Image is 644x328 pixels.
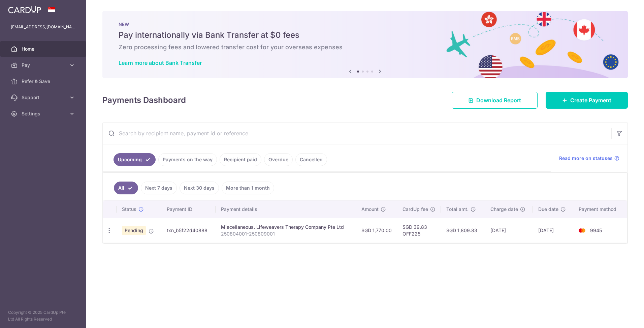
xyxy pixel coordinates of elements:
[573,200,627,218] th: Payment method
[103,122,611,144] input: Search by recipient name, payment id or reference
[361,206,379,213] span: Amount
[22,78,66,85] span: Refer & Save
[476,96,521,104] span: Download Report
[221,230,351,237] p: 250804001-250809001
[22,94,66,101] span: Support
[119,30,612,40] h5: Pay internationally via Bank Transfer at $0 fees
[119,22,612,27] p: NEW
[559,155,613,162] span: Read more on statuses
[114,182,138,194] a: All
[452,92,538,109] a: Download Report
[570,96,611,104] span: Create Payment
[533,218,573,243] td: [DATE]
[485,218,533,243] td: [DATE]
[264,153,293,166] a: Overdue
[222,182,274,194] a: More than 1 month
[490,206,518,213] span: Charge date
[161,200,216,218] th: Payment ID
[11,24,75,30] p: [EMAIL_ADDRESS][DOMAIN_NAME]
[122,206,136,213] span: Status
[559,155,619,162] a: Read more on statuses
[122,226,146,235] span: Pending
[295,153,327,166] a: Cancelled
[119,59,202,66] a: Learn more about Bank Transfer
[22,46,66,52] span: Home
[180,182,219,194] a: Next 30 days
[114,153,156,166] a: Upcoming
[161,218,216,243] td: txn_b5f22d40888
[22,62,66,69] span: Pay
[22,110,66,117] span: Settings
[102,11,628,78] img: Bank transfer banner
[221,224,351,230] div: Miscellaneous. Lifeweavers Therapy Company Pte Ltd
[216,200,356,218] th: Payment details
[8,5,41,13] img: CardUp
[158,153,217,166] a: Payments on the way
[141,182,177,194] a: Next 7 days
[402,206,428,213] span: CardUp fee
[356,218,397,243] td: SGD 1,770.00
[601,308,637,325] iframe: Opens a widget where you can find more information
[546,92,628,109] a: Create Payment
[446,206,469,213] span: Total amt.
[220,153,261,166] a: Recipient paid
[119,43,612,51] h6: Zero processing fees and lowered transfer cost for your overseas expenses
[441,218,485,243] td: SGD 1,809.83
[538,206,558,213] span: Due date
[575,226,589,235] img: Bank Card
[590,227,602,233] span: 9945
[102,94,186,106] h4: Payments Dashboard
[397,218,441,243] td: SGD 39.83 OFF225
